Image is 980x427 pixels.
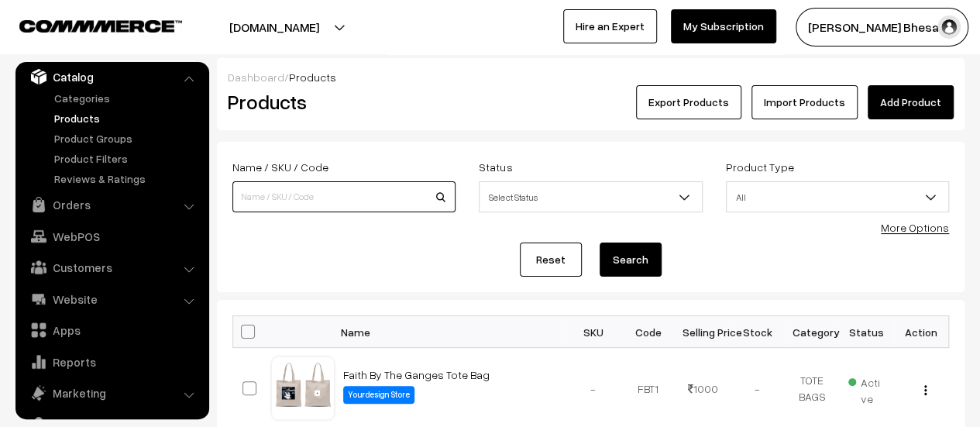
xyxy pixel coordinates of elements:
label: Name / SKU / Code [232,159,328,175]
th: Category [785,316,840,348]
a: Apps [19,316,204,344]
a: Customers [19,253,204,281]
span: Active [848,370,885,407]
a: COMMMERCE [19,15,155,34]
img: user [937,15,961,39]
a: Reports [19,348,204,376]
label: Product Type [726,159,794,175]
a: Faith By The Ganges Tote Bag [343,368,490,381]
a: Products [50,110,204,126]
span: Products [289,71,336,84]
a: More Options [881,221,949,234]
a: Hire an Expert [563,9,657,43]
a: Import Products [751,85,858,119]
th: Name [334,316,566,348]
a: Add Product [868,85,954,119]
a: My Subscription [671,9,776,43]
h2: Products [228,90,454,114]
th: Stock [730,316,785,348]
button: [DOMAIN_NAME] [175,8,373,46]
th: Code [621,316,676,348]
img: COMMMERCE [19,20,182,32]
label: Status [479,159,512,175]
a: Catalog [19,63,204,91]
a: Product Filters [50,150,204,167]
button: [PERSON_NAME] Bhesani… [796,8,968,46]
span: All [726,181,949,212]
a: Reset [520,243,582,277]
a: Reviews & Ratings [50,170,204,187]
div: / [228,69,954,85]
span: All [727,184,948,211]
a: Categories [50,90,204,106]
a: WebPOS [19,222,204,250]
th: Action [894,316,949,348]
a: Website [19,285,204,313]
a: Marketing [19,379,204,407]
img: Menu [924,385,927,395]
a: Dashboard [228,71,284,84]
button: Search [600,243,662,277]
span: Select Status [480,184,701,211]
a: Product Groups [50,130,204,146]
input: Name / SKU / Code [232,181,456,212]
a: Orders [19,191,204,219]
th: Status [839,316,894,348]
th: Selling Price [676,316,731,348]
span: Select Status [479,181,702,212]
button: Export Products [636,85,741,119]
label: Yourdesign Store [343,386,414,404]
th: SKU [566,316,621,348]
